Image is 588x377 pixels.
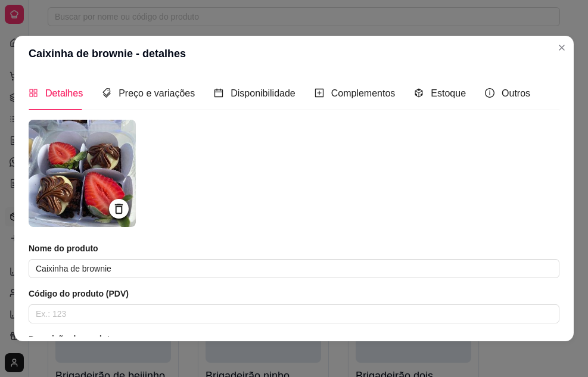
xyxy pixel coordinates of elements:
span: Preço e variações [119,88,195,98]
input: Ex.: 123 [29,304,559,323]
span: Estoque [431,88,466,98]
span: plus-square [315,88,324,98]
span: appstore [29,88,38,98]
span: Disponibilidade [231,88,295,98]
span: Outros [502,88,530,98]
article: Descrição do produto [29,333,559,345]
article: Nome do produto [29,242,559,254]
span: tags [102,88,111,98]
input: Ex.: Hamburguer de costela [29,259,559,278]
span: Complementos [331,88,396,98]
span: calendar [214,88,223,98]
article: Código do produto (PDV) [29,288,559,300]
button: Close [552,38,571,57]
span: info-circle [485,88,494,98]
img: logo da loja [29,120,136,227]
span: Detalhes [45,88,83,98]
span: code-sandbox [414,88,424,98]
header: Caixinha de brownie - detalhes [14,36,574,71]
